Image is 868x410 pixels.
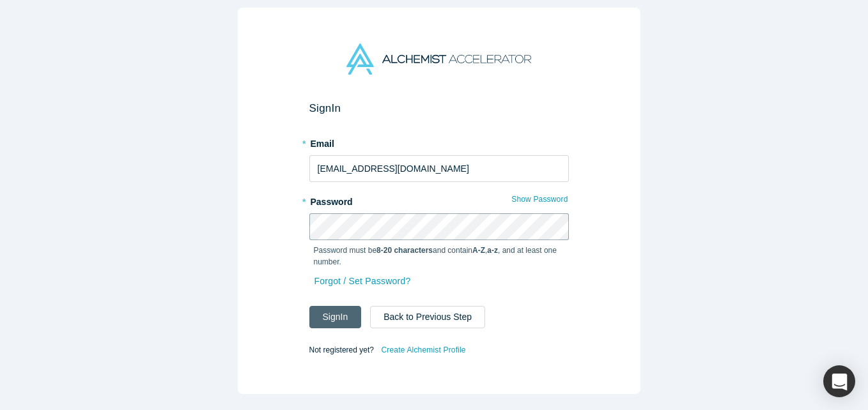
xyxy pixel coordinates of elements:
h2: Sign In [309,102,569,115]
span: Not registered yet? [309,345,374,354]
a: Create Alchemist Profile [380,342,466,358]
button: SignIn [309,306,362,328]
img: Alchemist Accelerator Logo [346,43,531,75]
button: Show Password [511,191,568,208]
button: Back to Previous Step [370,306,485,328]
label: Email [309,133,569,151]
label: Password [309,191,569,209]
p: Password must be and contain , , and at least one number. [314,245,564,268]
strong: a-z [487,246,498,255]
strong: 8-20 characters [376,246,433,255]
strong: A-Z [472,246,485,255]
a: Forgot / Set Password? [314,270,412,292]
